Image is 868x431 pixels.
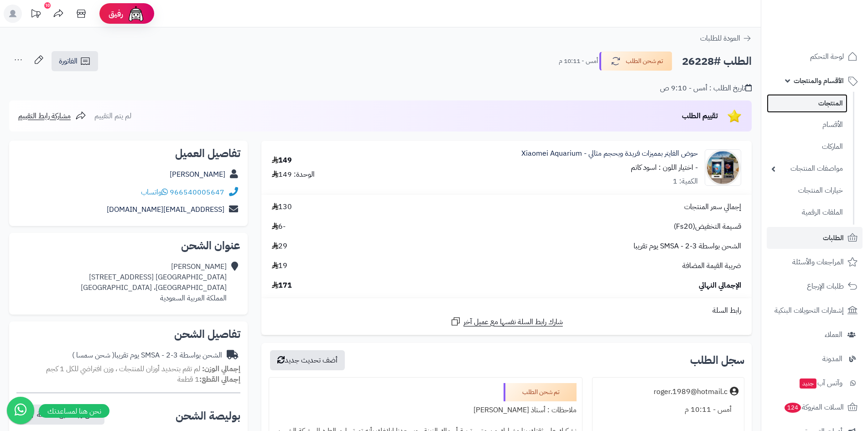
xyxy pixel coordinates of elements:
h2: بوليصة الشحن [176,410,240,421]
span: الأقسام والمنتجات [794,74,844,87]
span: نسخ رابط تتبع الشحنة [37,409,97,420]
span: -6 [272,221,286,232]
span: العودة للطلبات [700,33,740,44]
span: تقييم الطلب [682,110,718,121]
span: مشاركة رابط التقييم [18,110,71,121]
span: العملاء [825,328,842,341]
span: الإجمالي النهائي [699,280,741,291]
div: [PERSON_NAME] [GEOGRAPHIC_DATA] [STREET_ADDRESS] [GEOGRAPHIC_DATA]، [GEOGRAPHIC_DATA] المملكة الع... [81,262,227,303]
span: الطلبات [823,231,844,244]
strong: إجمالي القطع: [199,374,240,385]
h2: عنوان الشحن [16,240,240,251]
span: جديد [800,378,816,389]
a: السلات المتروكة124 [767,396,863,418]
a: الملفات الرقمية [767,203,847,222]
a: وآتس آبجديد [767,372,863,394]
a: المراجعات والأسئلة [767,251,863,273]
a: حوض الفايتر بمميزات فريدة وبحجم مثالي - Xiaomei Aquarium [521,148,698,159]
a: خيارات المنتجات [767,181,847,200]
a: 966540005647 [170,187,224,198]
div: الكمية: 1 [673,176,698,187]
span: ( شحن سمسا ) [72,350,114,361]
span: 130 [272,202,292,212]
a: المنتجات [767,94,847,113]
span: السلات المتروكة [784,401,844,414]
small: أمس - 10:11 م [559,57,598,66]
div: تاريخ الطلب : أمس - 9:10 ص [660,83,752,94]
span: لم يتم التقييم [94,110,131,121]
h2: تفاصيل الشحن [16,329,240,340]
small: 1 قطعة [177,374,240,385]
span: لوحة التحكم [810,50,844,63]
div: تم شحن الطلب [504,383,577,401]
span: قسيمة التخفيض(Fs20) [674,221,741,232]
a: طلبات الإرجاع [767,275,863,297]
div: roger.1989@hotmail.c [654,387,728,397]
span: المدونة [822,352,842,365]
div: الوحدة: 149 [272,169,315,180]
button: تم شحن الطلب [599,52,672,71]
span: 19 [272,261,287,271]
div: 149 [272,155,292,166]
a: تحديثات المنصة [24,5,47,25]
a: شارك رابط السلة نفسها مع عميل آخر [450,316,563,327]
img: logo-2.png [806,23,859,42]
img: 1748954042-1748952520704_bwejq3_2_1DCACEQ-90x90.jpg [705,149,741,186]
strong: إجمالي الوزن: [202,363,240,374]
span: الشحن بواسطة SMSA - 2-3 يوم تقريبا [634,241,741,252]
a: الطلبات [767,227,863,249]
div: أمس - 10:11 م [598,401,738,419]
a: العملاء [767,324,863,346]
a: المدونة [767,348,863,370]
span: 171 [272,280,292,291]
span: طلبات الإرجاع [807,280,844,293]
span: رفيق [109,8,123,19]
span: 29 [272,241,287,252]
h3: سجل الطلب [690,355,744,366]
span: إجمالي سعر المنتجات [684,202,741,212]
a: إشعارات التحويلات البنكية [767,300,863,321]
div: 10 [44,2,51,9]
a: الأقسام [767,115,847,135]
img: ai-face.png [127,5,145,23]
a: مواصفات المنتجات [767,159,847,179]
a: الماركات [767,137,847,157]
a: الفاتورة [52,51,98,71]
a: العودة للطلبات [700,33,752,44]
span: وآتس آب [799,377,842,389]
span: 124 [785,403,801,413]
div: رابط السلة [265,305,748,316]
a: لوحة التحكم [767,46,863,68]
div: الشحن بواسطة SMSA - 2-3 يوم تقريبا [72,350,222,361]
span: ضريبة القيمة المضافة [682,261,741,271]
span: الفاتورة [59,56,78,67]
button: أضف تحديث جديد [270,350,345,370]
span: المراجعات والأسئلة [792,256,844,268]
span: لم تقم بتحديد أوزان للمنتجات ، وزن افتراضي للكل 1 كجم [46,363,200,374]
h2: تفاصيل العميل [16,148,240,159]
h2: الطلب #26228 [682,52,752,71]
span: شارك رابط السلة نفسها مع عميل آخر [463,317,563,327]
a: [EMAIL_ADDRESS][DOMAIN_NAME] [107,204,224,215]
a: مشاركة رابط التقييم [18,110,86,121]
small: - اختيار اللون : اسود كاتم [631,162,698,173]
span: إشعارات التحويلات البنكية [774,304,844,317]
a: [PERSON_NAME] [170,169,225,180]
a: واتساب [141,187,168,198]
